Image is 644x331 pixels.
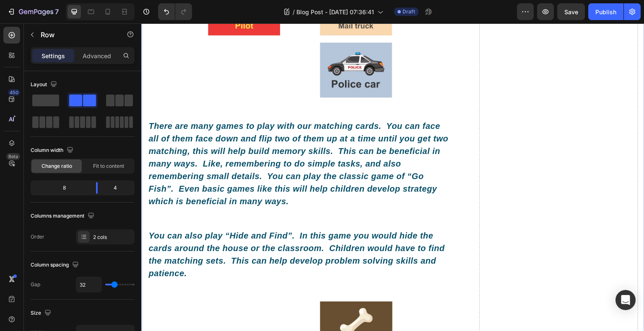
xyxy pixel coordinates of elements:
div: 450 [8,89,20,96]
div: Columns management [31,210,96,222]
span: Change ratio [42,162,72,170]
iframe: Design area [141,23,644,331]
button: Save [557,3,585,20]
div: Column spacing [31,259,80,271]
span: Draft [402,8,415,15]
div: Beta [6,153,20,160]
p: Advanced [83,51,111,60]
span: Save [564,8,578,15]
div: Publish [595,8,616,16]
div: 4 [104,182,133,194]
div: Order [31,233,44,241]
p: Settings [42,51,65,60]
p: Row [41,30,112,40]
div: 8 [32,182,89,194]
p: 7 [55,7,59,17]
span: Fit to content [93,162,124,170]
div: 2 cols [93,233,132,241]
div: Column width [31,145,75,156]
div: Open Intercom Messenger [615,290,636,310]
input: Auto [76,277,101,292]
div: Size [31,308,53,319]
span: / [293,8,295,16]
div: Layout [31,79,59,90]
span: Blog Post - [DATE] 07:36:41 [296,8,374,16]
button: Publish [588,3,623,20]
button: 7 [3,3,62,20]
div: Gap [31,281,40,288]
div: Undo/Redo [158,3,192,20]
